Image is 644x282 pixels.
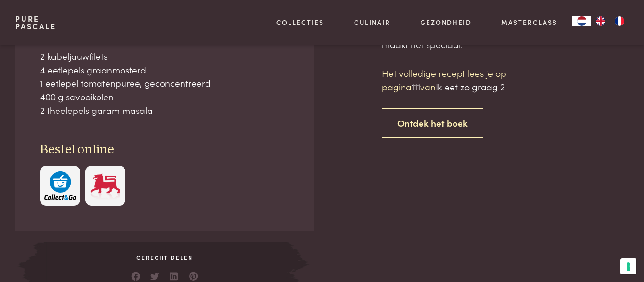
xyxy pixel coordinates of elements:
[44,171,76,200] img: c308188babc36a3a401bcb5cb7e020f4d5ab42f7cacd8327e500463a43eeb86c.svg
[591,16,610,26] a: EN
[40,49,289,63] div: 2 kabeljauwfilets
[40,104,289,117] div: 2 theelepels garam masala
[40,142,289,158] h3: Bestel online
[40,76,289,90] div: 1 eetlepel tomatenpuree, geconcentreerd
[591,16,629,26] ul: Language list
[276,17,324,27] a: Collecties
[620,258,636,274] button: Uw voorkeuren voor toestemming voor trackingtechnologieën
[501,17,557,27] a: Masterclass
[436,80,505,93] span: Ik eet zo graag 2
[40,90,289,104] div: 400 g savooikolen
[382,66,542,93] p: Het volledige recept lees je op pagina van
[89,171,121,200] img: Delhaize
[382,108,483,138] a: Ontdek het boek
[412,80,420,93] span: 111
[15,15,56,30] a: PurePascale
[40,63,289,77] div: 4 eetlepels graanmosterd
[572,16,591,26] a: NL
[421,17,471,27] a: Gezondheid
[572,16,591,26] div: Language
[572,16,629,26] aside: Language selected: Nederlands
[354,17,390,27] a: Culinair
[610,16,629,26] a: FR
[44,253,285,262] span: Gerecht delen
